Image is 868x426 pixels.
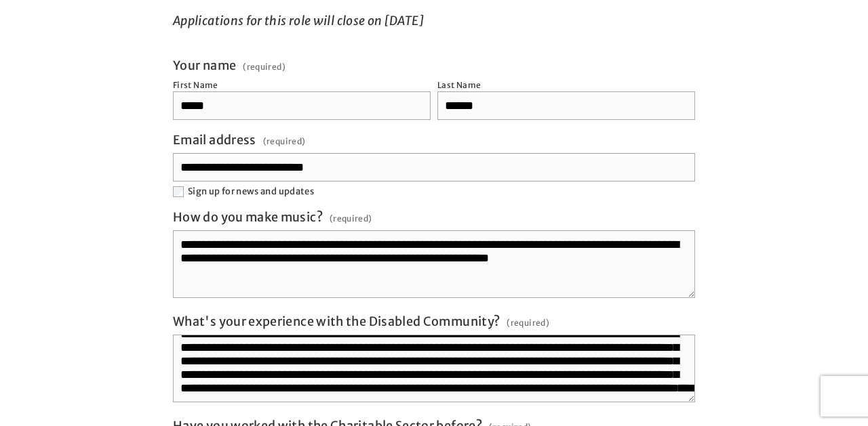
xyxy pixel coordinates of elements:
span: Email address [173,132,256,148]
input: Sign up for news and updates [173,186,184,197]
span: How do you make music? [173,209,323,225]
span: What's your experience with the Disabled Community? [173,314,500,329]
span: (required) [507,314,549,332]
span: (required) [263,132,306,150]
span: Sign up for news and updates [188,186,314,197]
div: First Name [173,80,218,90]
span: Your name [173,58,236,73]
span: (required) [330,209,372,228]
span: (required) [243,63,285,71]
em: Applications for this role will close on [DATE] [173,13,424,28]
div: Last Name [437,80,481,90]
